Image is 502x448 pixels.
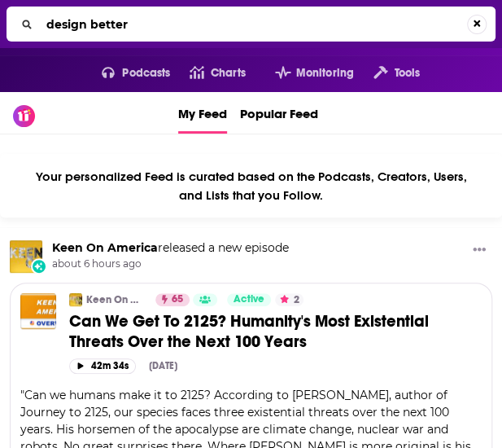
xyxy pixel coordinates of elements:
img: Can We Get To 2125? Humanity's Most Existential Threats Over the Next 100 Years [20,293,56,329]
div: [DATE] [149,360,177,371]
img: Keen On America [69,293,82,306]
span: Monitoring [296,62,354,85]
div: New Episode [31,258,47,275]
a: Can We Get To 2125? Humanity's Most Existential Threats Over the Next 100 Years [69,311,482,352]
button: open menu [354,60,420,86]
a: 65 [155,293,190,306]
span: Charts [211,62,246,85]
span: Can We Get To 2125? Humanity's Most Existential Threats Over the Next 100 Years [69,311,429,352]
a: Popular Feed [240,92,318,134]
a: Keen On America [86,293,145,306]
button: open menu [255,60,354,86]
span: Popular Feed [240,95,318,131]
a: Keen On America [52,240,158,255]
button: 2 [275,293,304,306]
span: 65 [172,292,183,308]
img: Keen On America [10,240,42,273]
h3: released a new episode [52,240,289,256]
button: 42m 34s [69,358,136,374]
span: about 6 hours ago [52,257,289,271]
span: Podcasts [122,62,170,85]
a: Active [227,293,271,306]
span: Active [234,292,264,308]
button: open menu [82,60,171,86]
div: Search... [7,7,495,42]
span: Tools [394,62,420,85]
button: Show More Button [466,240,492,261]
a: Charts [170,60,245,86]
a: My Feed [178,92,227,134]
input: Search... [40,11,467,37]
span: My Feed [178,95,227,131]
